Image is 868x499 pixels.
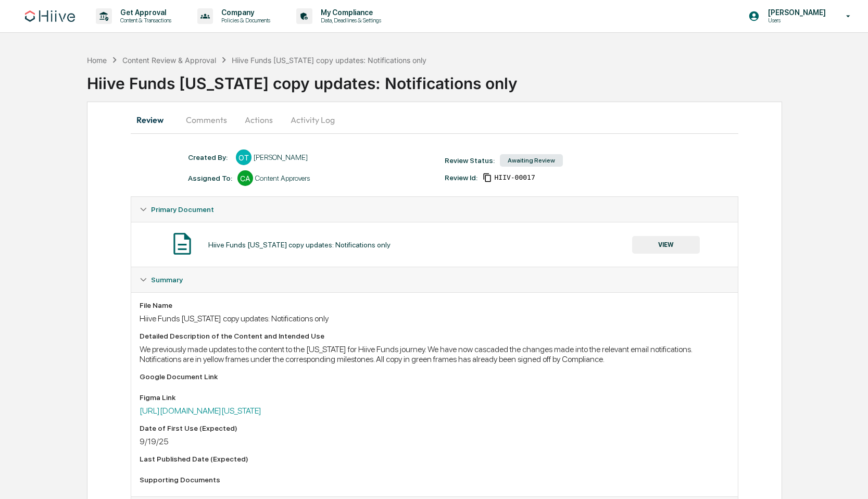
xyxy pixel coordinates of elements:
div: [PERSON_NAME] [254,153,308,161]
div: Supporting Documents [140,476,729,484]
div: Google Document Link [140,372,729,381]
div: 9/19/25 [140,436,729,446]
div: Detailed Description of the Content and Intended Use [140,332,729,340]
div: Created By: ‎ ‎ [188,153,231,161]
div: Primary Document [131,197,738,222]
button: VIEW [632,236,700,254]
p: Data, Deadlines & Settings [312,17,386,24]
div: OT [236,149,251,165]
span: Primary Document [151,205,214,214]
iframe: Open customer support [835,465,863,493]
span: f121bd1d-f74a-4c1e-853c-d55b066571db [494,173,535,182]
span: Summary [151,276,183,284]
p: Policies & Documents [213,17,275,24]
div: Summary [131,292,738,496]
div: Hiive Funds [US_STATE] copy updates: Notifications only [140,314,729,323]
img: Document Icon [169,231,195,257]
button: Actions [235,107,282,132]
img: logo [25,10,75,22]
div: Last Published Date (Expected) [140,455,729,463]
button: Comments [178,107,235,132]
p: [PERSON_NAME] [760,8,831,17]
div: Awaiting Review [500,154,563,167]
a: [URL][DOMAIN_NAME][US_STATE] [140,406,261,416]
div: Hiive Funds [US_STATE] copy updates: Notifications only [232,56,426,65]
button: Activity Log [282,107,343,132]
div: Figma Link [140,393,729,402]
div: CA [237,170,253,186]
p: Company [213,8,275,17]
div: Content Review & Approval [122,56,216,65]
div: Hiive Funds [US_STATE] copy updates: Notifications only [87,66,868,93]
div: Review Status: [445,156,495,165]
div: Date of First Use (Expected) [140,424,729,432]
div: File Name [140,301,729,309]
p: My Compliance [312,8,386,17]
p: Content & Transactions [112,17,177,24]
div: Assigned To: [188,174,232,182]
div: Home [87,56,107,65]
div: secondary tabs example [131,107,738,132]
div: Primary Document [131,222,738,267]
div: Summary [131,267,738,292]
button: Review [131,107,178,132]
div: Hiive Funds [US_STATE] copy updates: Notifications only [208,241,391,249]
div: Review Id: [445,173,477,182]
p: Get Approval [112,8,177,17]
p: Users [760,17,831,24]
div: We previously made updates to the content to the [US_STATE] for Hiive Funds journey. We have now ... [140,344,729,364]
div: Content Approvers [255,174,310,182]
